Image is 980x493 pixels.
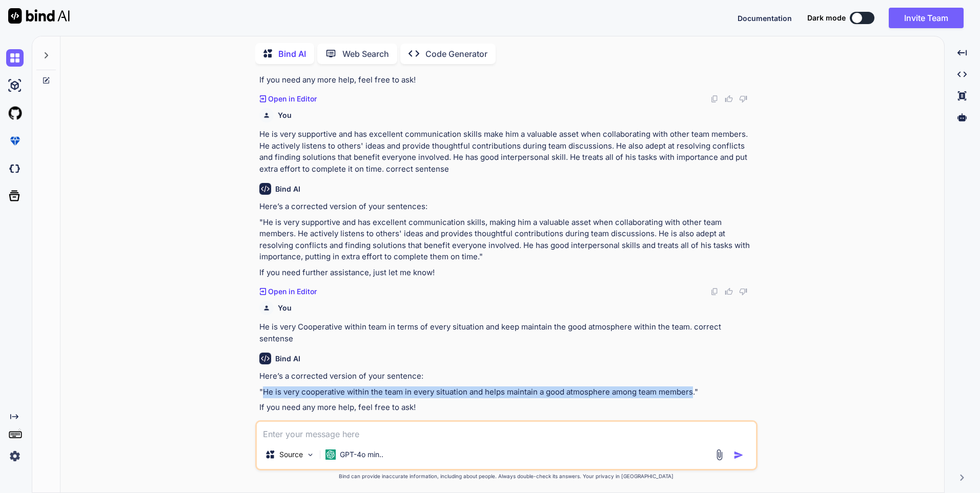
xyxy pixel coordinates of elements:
[8,8,70,24] img: Bind AI
[278,48,306,60] p: Bind AI
[6,77,24,94] img: ai-studio
[6,132,24,150] img: premium
[279,449,303,460] p: Source
[738,14,792,23] span: Documentation
[259,201,756,213] p: Here’s a corrected version of your sentences:
[325,449,336,460] img: GPT-4o mini
[340,449,383,460] p: GPT-4o min..
[807,13,846,23] span: Dark mode
[268,94,317,104] p: Open in Editor
[255,473,758,480] p: Bind can provide inaccurate information, including about people. Always double-check its answers....
[259,217,756,263] p: "He is very supportive and has excellent communication skills, making him a valuable asset when c...
[725,95,733,103] img: like
[342,48,389,60] p: Web Search
[733,450,744,460] img: icon
[259,267,756,279] p: If you need further assistance, just let me know!
[713,449,725,461] img: attachment
[278,110,292,120] h6: You
[6,49,24,67] img: chat
[275,354,300,364] h6: Bind AI
[739,95,747,103] img: dislike
[738,13,792,24] button: Documentation
[259,402,756,414] p: If you need any more help, feel free to ask!
[259,321,756,344] p: He is very Cooperative within team in terms of every situation and keep maintain the good atmosph...
[889,8,964,28] button: Invite Team
[259,386,756,398] p: "He is very cooperative within the team in every situation and helps maintain a good atmosphere a...
[306,450,315,459] img: Pick Models
[6,447,24,465] img: settings
[6,160,24,177] img: darkCloudIdeIcon
[259,129,756,175] p: He is very supportive and has excellent communication skills make him a valuable asset when colla...
[268,286,317,297] p: Open in Editor
[275,184,300,194] h6: Bind AI
[259,74,756,86] p: If you need any more help, feel free to ask!
[710,287,719,296] img: copy
[725,287,733,296] img: like
[425,48,487,60] p: Code Generator
[710,95,719,103] img: copy
[278,303,292,313] h6: You
[739,287,747,296] img: dislike
[259,371,756,382] p: Here’s a corrected version of your sentence:
[6,105,24,122] img: githubLight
